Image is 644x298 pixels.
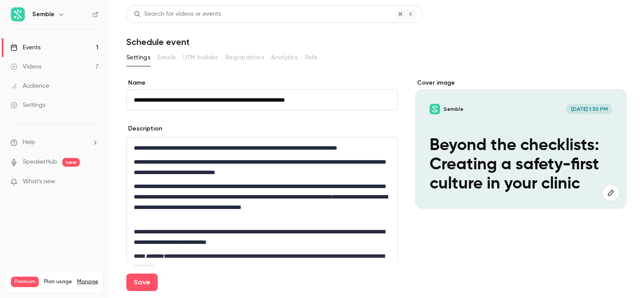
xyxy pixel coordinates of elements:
div: Videos [10,62,41,71]
button: Save [126,274,158,291]
img: Semble [11,7,25,21]
a: Manage [77,278,98,285]
div: Settings [10,101,45,110]
span: Registrations [225,53,264,62]
span: Analytics [271,53,298,62]
label: Name [126,79,398,87]
a: SpeakerHub [23,158,57,167]
h6: Semble [32,10,54,19]
iframe: Noticeable Trigger [88,178,98,186]
div: Events [10,43,41,52]
div: Audience [10,82,49,90]
div: Search for videos or events [134,10,221,19]
p: Semble [444,106,464,113]
button: Settings [126,51,150,65]
span: Polls [305,53,318,62]
label: Cover image [415,79,627,87]
span: What's new [23,177,55,186]
img: Beyond the checklists: Creating a safety-first culture in your clinic [430,104,440,114]
li: help-dropdown-opener [10,138,98,147]
span: Emails [157,53,176,62]
label: Description [126,124,162,133]
span: Premium [11,277,39,287]
span: [DATE] 1:30 PM [566,104,612,114]
span: new [62,158,80,167]
span: Plan usage [44,278,72,285]
span: Help [23,138,35,147]
p: Beyond the checklists: Creating a safety-first culture in your clinic [430,137,612,194]
span: UTM builder [183,53,218,62]
h1: Schedule event [126,37,627,47]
